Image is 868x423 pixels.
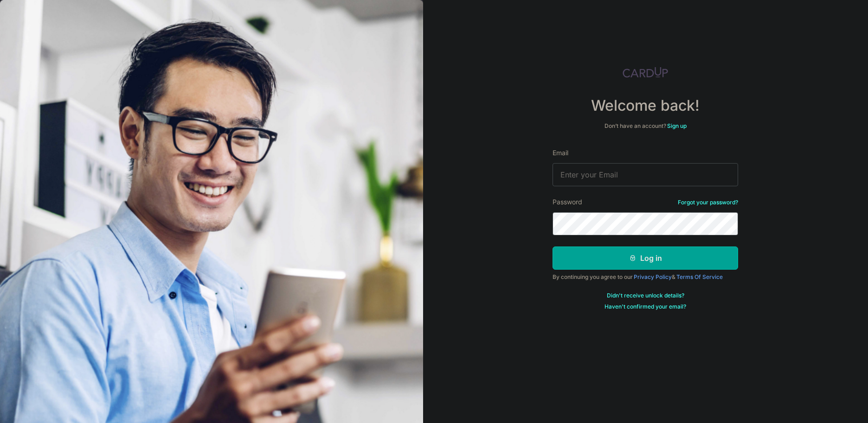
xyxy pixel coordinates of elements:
[667,122,687,129] a: Sign up
[607,292,684,299] a: Didn't receive unlock details?
[553,122,738,130] div: Don’t have an account?
[676,273,723,280] a: Terms Of Service
[623,67,668,78] img: CardUp Logo
[553,273,738,281] div: By continuing you agree to our &
[553,96,738,115] h4: Welcome back!
[553,246,738,270] button: Log in
[553,148,568,158] label: Email
[553,163,738,186] input: Enter your Email
[553,197,582,207] label: Password
[634,273,672,280] a: Privacy Policy
[604,303,686,310] a: Haven't confirmed your email?
[678,199,738,206] a: Forgot your password?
